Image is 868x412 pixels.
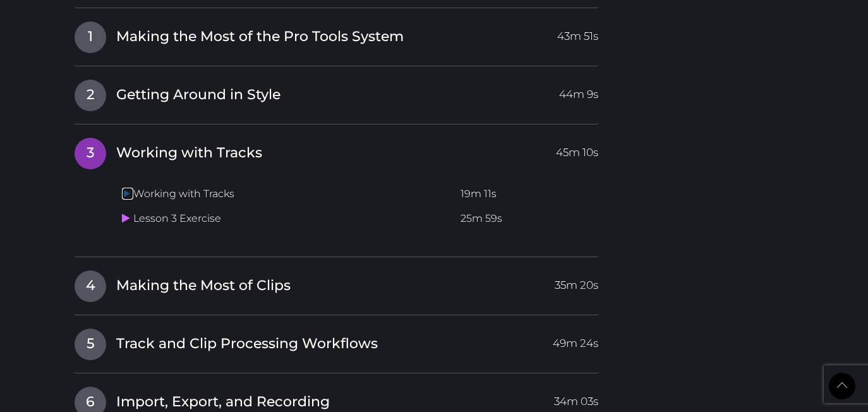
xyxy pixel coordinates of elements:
[557,21,598,44] span: 43m 51s
[75,329,106,360] span: 5
[553,329,598,351] span: 49m 24s
[829,373,855,399] a: Back to Top
[455,182,599,207] td: 19m 11s
[559,80,598,102] span: 44m 9s
[74,137,599,164] a: 3Working with Tracks45m 10s
[116,85,280,105] span: Getting Around in Style
[74,21,599,47] a: 1Making the Most of the Pro Tools System43m 51s
[75,138,106,169] span: 3
[116,27,404,47] span: Making the Most of the Pro Tools System
[117,207,455,231] td: Lesson 3 Exercise
[75,270,106,302] span: 4
[455,207,599,231] td: 25m 59s
[556,138,598,161] span: 45m 10s
[116,392,330,412] span: Import, Export, and Recording
[75,80,106,111] span: 2
[74,328,599,354] a: 5Track and Clip Processing Workflows49m 24s
[555,270,598,293] span: 35m 20s
[116,276,291,296] span: Making the Most of Clips
[117,182,455,207] td: Working with Tracks
[554,387,598,409] span: 34m 03s
[74,79,599,106] a: 2Getting Around in Style44m 9s
[116,334,378,354] span: Track and Clip Processing Workflows
[75,21,106,53] span: 1
[116,143,262,163] span: Working with Tracks
[74,270,599,296] a: 4Making the Most of Clips35m 20s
